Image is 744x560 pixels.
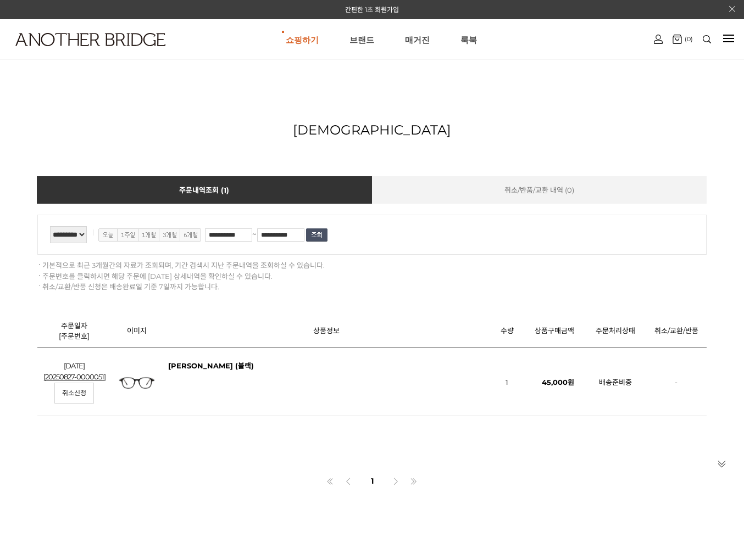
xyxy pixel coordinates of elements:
[703,35,711,43] img: search
[490,348,524,416] td: 1
[490,315,524,348] th: 수량
[567,186,572,194] span: 0
[349,20,374,59] a: 브랜드
[224,186,226,194] span: 1
[371,176,707,204] a: 취소/반품/교환 내역 (0)
[117,228,138,242] img: 1주일
[37,260,707,271] li: 기본적으로 최근 3개월간의 자료가 조회되며, 기간 검색시 지난 주문내역을 조회하실 수 있습니다.
[159,228,180,242] img: 3개월
[646,315,707,348] th: 취소/교환/반품
[168,361,254,370] a: [PERSON_NAME] (블랙)
[585,377,646,388] p: 배송준비중
[646,377,707,388] p: -
[163,315,491,348] th: 상품정보
[345,5,399,14] a: 간편한 1초 회원가입
[15,33,165,46] img: logo
[37,282,707,293] li: 취소/교환/반품 신청은 배송완료일 기준 7일까지 가능합니다.
[673,35,693,44] a: (0)
[293,122,451,138] h2: [DEMOGRAPHIC_DATA]
[286,20,319,59] a: 쇼핑하기
[5,33,117,73] a: logo
[43,372,106,381] a: [20250827-0000051]
[112,315,163,348] th: 이미지
[585,315,646,348] th: 주문처리상태
[54,383,94,404] a: 취소신청
[37,215,707,255] fieldset: ~
[542,378,574,387] strong: 45,000원
[524,315,585,348] th: 상품구매금액
[405,20,430,59] a: 매거진
[37,176,372,204] a: 주문내역조회 (1)
[460,20,477,59] a: 룩북
[673,35,682,44] img: cart
[37,348,112,416] td: [DATE]
[37,271,707,282] li: 주문번호를 클릭하시면 해당 주문에 [DATE] 상세내역을 확인하실 수 있습니다.
[98,228,118,242] img: 오늘
[654,35,663,44] img: cart
[138,228,159,242] img: 1개월
[682,35,693,43] span: (0)
[363,472,381,490] a: 1
[37,315,112,348] th: 주문일자 [주문번호]
[180,228,201,242] img: 6개월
